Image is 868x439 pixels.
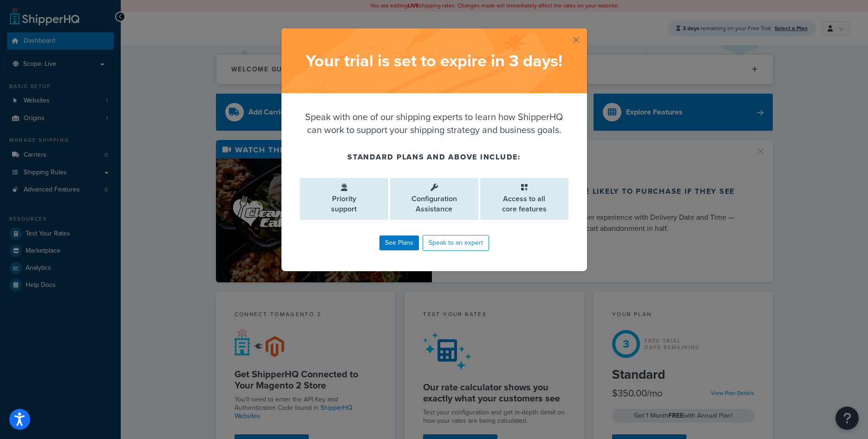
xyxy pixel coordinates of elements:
[390,178,478,220] li: Configuration Assistance
[300,152,568,163] h4: Standard plans and above include:
[480,178,568,220] li: Access to all core features
[300,110,568,136] p: Speak with one of our shipping experts to learn how ShipperHQ can work to support your shipping s...
[300,178,388,220] li: Priority support
[423,235,489,251] a: Speak to an expert
[291,51,578,70] h2: Your trial is set to expire in 3 days !
[379,235,419,250] a: See Plans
